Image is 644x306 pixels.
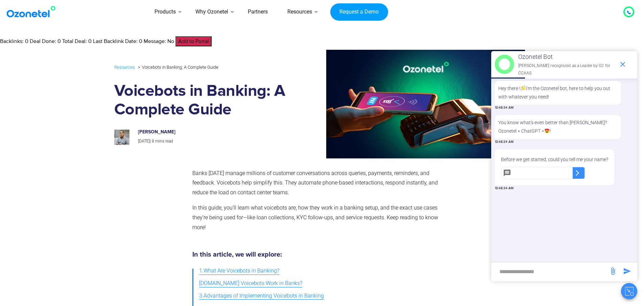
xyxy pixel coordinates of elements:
span: mins read [155,139,173,144]
img: header [495,54,514,74]
span: 10:48:34 AM [495,105,514,110]
li: Voicebots in Banking: A Complete Guide [136,63,218,71]
span: [DATE] [138,139,150,144]
button: Close chat [621,283,637,299]
span: 10:48:34 AM [495,186,514,191]
ext-domain-name-b: Last Backlink Date: [93,38,138,45]
span: end chat or minimize [616,58,629,71]
span: 1.What Are Voicebots in Banking? [199,266,279,276]
img: 👋 [521,86,525,90]
ext-domain-name-b: Total Deal: [62,38,87,45]
p: Before we get started, could you tell me your name? [501,155,608,164]
p: You know what's even better than [PERSON_NAME]? Ozonetel + ChatGPT = ! [498,118,618,135]
p: Banks [DATE] manage millions of customer conversations across queries, payments, reminders, and f... [192,169,449,198]
ext-domain-name-b: Message: [144,38,166,45]
ext-domain-name-span: 0 [88,38,92,45]
p: | [138,138,281,145]
a: Request a Demo [330,3,388,21]
img: prashanth-kancherla_avatar_1-200x200.jpeg [114,130,129,145]
span: 10:48:34 AM [495,139,514,145]
p: In this guide, you’ll learn what voicebots are, how they work in a banking setup, and the exact u... [192,203,449,232]
ext-domain-name-span: 0 [57,38,61,45]
ext-domain-name-span: 0 [25,38,28,45]
span: 3.Advantages of Implementing Voicebots in Banking [199,291,324,301]
ext-domain-name-span: No [167,38,174,45]
p: Ozonetel Bot [518,51,615,62]
a: [DOMAIN_NAME] Voicebots Work in Banks? [199,277,302,290]
ext-domain-name-span: 0 [139,38,142,45]
ext-domain-name-b: Deal Done: [30,38,56,45]
p: [PERSON_NAME] recognized as a Leader by G2 for CCAAS [518,62,615,77]
span: [DOMAIN_NAME] Voicebots Work in Banks? [199,279,302,288]
div: new-msg-input [495,266,605,278]
img: 😍 [545,129,549,133]
button: Add to Portal [175,36,212,46]
h6: [PERSON_NAME] [138,129,281,135]
a: Resources [114,63,135,71]
span: send message [606,264,620,278]
h5: In this article, we will explore: [192,251,449,258]
p: Hey there ! I'm the Ozonetel bot, here to help you out with whatever you need! [498,84,618,101]
span: 8 [152,139,154,144]
h1: Voicebots in Banking: A Complete Guide [114,82,288,119]
span: send message [620,264,634,278]
a: 1.What Are Voicebots in Banking? [199,265,279,277]
a: 3.Advantages of Implementing Voicebots in Banking [199,290,324,302]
